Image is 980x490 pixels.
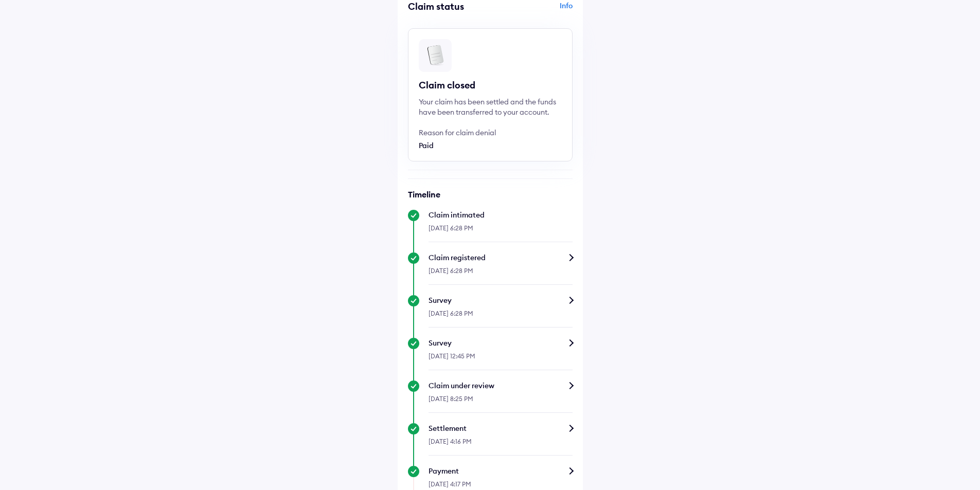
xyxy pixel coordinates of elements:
[429,391,573,413] div: [DATE] 8:25 PM
[429,252,573,263] div: Claim registered
[429,220,573,242] div: [DATE] 6:28 PM
[429,380,573,391] div: Claim under review
[429,423,573,433] div: Settlement
[429,263,573,285] div: [DATE] 6:28 PM
[429,305,573,328] div: [DATE] 6:28 PM
[429,210,573,220] div: Claim intimated
[419,79,562,92] div: Claim closed
[493,1,573,20] div: Info
[429,295,573,305] div: Survey
[429,433,573,456] div: [DATE] 4:16 PM
[429,348,573,370] div: [DATE] 12:45 PM
[429,466,573,476] div: Payment
[419,97,562,117] div: Your claim has been settled and the funds have been transferred to your account.
[408,189,573,199] h6: Timeline
[429,338,573,348] div: Survey
[419,128,532,138] div: Reason for claim denial
[408,1,488,12] div: Claim status
[419,140,532,151] div: Paid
